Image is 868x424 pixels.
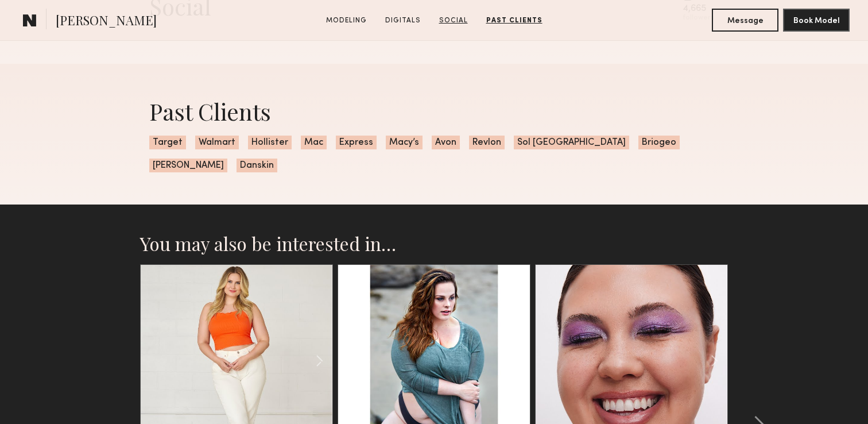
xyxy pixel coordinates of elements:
[386,136,423,149] span: Macy’s
[140,232,728,255] h2: You may also be interested in…
[149,136,186,149] span: Target
[712,9,778,32] button: Message
[149,159,227,172] span: [PERSON_NAME]
[301,136,327,149] span: Mac
[482,16,547,26] a: Past Clients
[514,136,629,149] span: Sol [GEOGRAPHIC_DATA]
[783,9,850,32] button: Book Model
[469,136,505,149] span: Revlon
[638,136,680,149] span: Briogeo
[248,136,292,149] span: Hollister
[336,136,377,149] span: Express
[149,96,719,126] div: Past Clients
[435,16,472,26] a: Social
[237,159,277,172] span: Danskin
[195,136,239,149] span: Walmart
[432,136,460,149] span: Avon
[381,16,425,26] a: Digitals
[783,15,850,25] a: Book Model
[56,11,157,32] span: [PERSON_NAME]
[321,16,371,26] a: Modeling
